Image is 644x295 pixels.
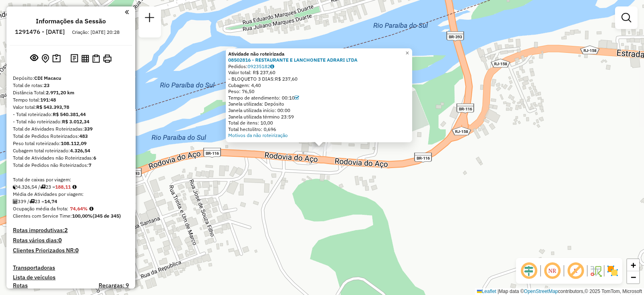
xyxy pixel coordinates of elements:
[524,289,558,294] a: OpenStreetMap
[275,76,297,82] span: R$ 237,60
[13,274,129,281] h4: Lista de veículos
[69,29,123,36] div: Criação: [DATE] 20:28
[34,75,61,81] strong: CDI Macacu
[99,282,129,289] h4: Recargas: 9
[13,89,129,96] div: Distância Total:
[13,227,129,234] h4: Rotas improdutivas:
[631,260,636,270] span: +
[89,206,93,211] em: Média calculada utilizando a maior ocupação (%Peso ou %Cubagem) de cada rota da sessão. Rotas cro...
[44,82,50,88] strong: 23
[631,272,636,282] span: −
[13,111,129,118] div: - Total roteirizado:
[228,107,410,114] div: Janela utilizada início: 00:00
[295,95,299,101] a: Com service time
[13,125,129,133] div: Total de Atividades Roteirizadas:
[91,53,101,64] button: Visualizar Romaneio
[13,199,18,204] i: Total de Atividades
[13,213,72,219] span: Clientes com Service Time:
[475,288,644,295] div: Map data © contributors,© 2025 TomTom, Microsoft
[228,95,410,101] div: Tempo de atendimento: 00:10
[405,50,409,56] span: ×
[566,261,585,280] span: Exibir rótulo
[40,185,45,189] i: Total de rotas
[228,82,410,89] div: Cubagem: 4,40
[606,264,619,277] img: Exibir/Ocultar setores
[13,162,129,169] div: Total de Pedidos não Roteirizados:
[13,282,28,289] a: Rotas
[13,147,129,154] div: Cubagem total roteirizado:
[13,104,129,111] div: Valor total:
[13,191,129,198] div: Média de Atividades por viagem:
[589,264,602,277] img: Fluxo de ruas
[248,63,274,69] a: 09235182
[270,64,274,69] i: Observações
[44,198,57,204] strong: 14,74
[228,88,410,95] div: Peso: 76,50
[228,132,288,138] a: Motivos da não roteirização
[519,261,539,280] span: Ocultar deslocamento
[228,51,285,57] strong: Atividade não roteirizada
[13,206,68,212] span: Ocupação média da frota:
[93,155,96,161] strong: 6
[69,52,80,65] button: Logs desbloquear sessão
[312,143,332,152] div: Atividade não roteirizada - RESTAURANTE E LANCHONETE ADRARI LTDA
[618,10,634,26] a: Exibir filtros
[75,247,78,254] strong: 0
[142,10,158,28] a: Nova sessão e pesquisa
[228,63,410,70] div: Pedidos:
[402,48,412,58] a: Close popup
[101,53,113,64] button: Imprimir Rotas
[13,133,129,140] div: Total de Pedidos Roteirizados:
[477,289,496,294] a: Leaflet
[627,271,639,283] a: Zoom out
[228,114,410,120] div: Janela utilizada término 23:59
[79,133,88,139] strong: 483
[61,140,87,146] strong: 108.112,09
[80,53,91,64] button: Visualizar relatório de Roteirização
[13,185,18,189] i: Cubagem total roteirizado
[36,104,69,110] strong: R$ 543.393,78
[70,147,90,154] strong: 4.326,54
[93,213,121,219] strong: (345 de 345)
[40,97,56,103] strong: 191:48
[36,17,106,25] h4: Informações da Sessão
[89,162,91,168] strong: 7
[62,118,89,125] strong: R$ 3.012,34
[228,126,410,133] div: Total hectolitro: 0,696
[13,264,129,271] h4: Transportadoras
[228,120,410,126] div: Total de itens: 10,00
[51,52,62,65] button: Painel de Sugestão
[46,89,74,96] strong: 2.971,20 km
[13,237,129,244] h4: Rotas vários dias:
[29,199,35,204] i: Total de rotas
[627,259,639,271] a: Zoom in
[64,226,68,234] strong: 2
[13,82,129,89] div: Total de rotas:
[13,75,129,82] div: Depósito:
[228,69,410,76] div: Valor total: R$ 237,60
[13,154,129,162] div: Total de Atividades não Roteirizadas:
[84,126,93,132] strong: 339
[58,237,62,244] strong: 0
[72,185,76,189] i: Meta Caixas/viagem: 221,80 Diferença: -33,69
[40,52,51,65] button: Centralizar mapa no depósito ou ponto de apoio
[55,184,71,190] strong: 188,11
[125,7,129,17] a: Clique aqui para minimizar o painel
[497,289,499,294] span: |
[13,198,129,205] div: 339 / 23 =
[72,213,93,219] strong: 100,00%
[13,118,129,125] div: - Total não roteirizado:
[29,52,40,65] button: Exibir sessão original
[13,140,129,147] div: Peso total roteirizado:
[13,176,129,183] div: Total de caixas por viagem:
[228,57,357,63] a: 08502816 - RESTAURANTE E LANCHONETE ADRARI LTDA
[13,183,129,191] div: 4.326,54 / 23 =
[53,111,86,117] strong: R$ 540.381,44
[228,101,410,107] div: Janela utilizada: Depósito
[228,76,410,82] div: - BLOQUETO 3 DIAS:
[13,247,129,254] h4: Clientes Priorizados NR:
[543,261,562,280] span: Ocultar NR
[15,28,65,35] h6: 1291476 - [DATE]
